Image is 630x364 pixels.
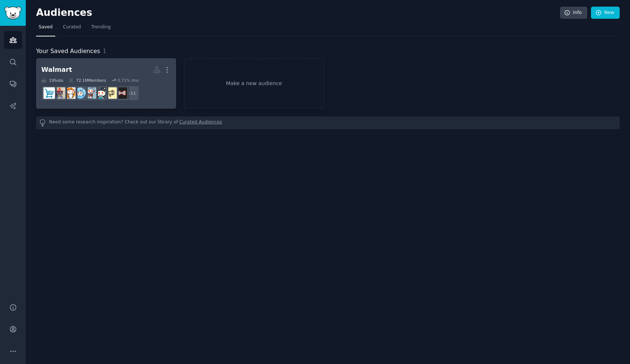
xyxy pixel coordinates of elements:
div: Walmart [41,65,72,74]
div: 0.71 % /mo [118,78,139,83]
a: New [591,7,620,19]
img: mildlyinfuriating [64,87,76,99]
div: Need some research inspiration? Check out our library of [36,116,620,129]
a: Info [560,7,587,19]
img: CustomerFromHell [85,87,96,99]
img: GummySearch logo [4,7,21,20]
img: TalesFromTheCustomer [105,87,117,99]
span: 1 [103,48,106,55]
a: Curated Audiences [179,119,222,127]
img: TalesFromRetail [95,87,106,99]
img: extremelyinfuriating [116,87,127,99]
span: Your Saved Audiences [36,47,100,56]
div: 19 Sub s [41,78,63,83]
img: AskReddit [74,87,86,99]
span: Trending [91,24,111,31]
div: 72.1M Members [69,78,106,83]
a: Walmart19Subs72.1MMembers0.71% /mo+11extremelyinfuriatingTalesFromTheCustomerTalesFromRetailCusto... [36,58,176,109]
a: Curated [60,21,84,36]
a: Trending [89,21,113,36]
h2: Audiences [36,7,560,19]
img: retail [43,87,55,99]
a: Saved [36,21,55,36]
span: Curated [63,24,81,31]
img: retailhell [54,87,65,99]
span: Saved [39,24,53,31]
a: Make a new audience [184,58,324,109]
div: + 11 [124,85,139,101]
